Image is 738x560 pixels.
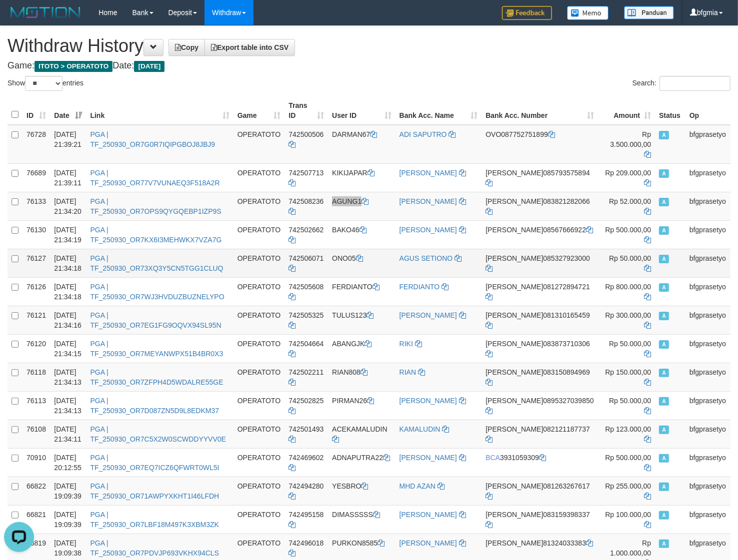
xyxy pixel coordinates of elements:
td: 742502825 [284,391,328,420]
button: Open LiveChat chat widget [4,4,34,34]
td: OPERATOTO [233,306,285,334]
td: 76120 [22,334,50,363]
td: [DATE] 21:34:20 [50,192,86,220]
span: Approved - Marked by bfgprasetyo [659,131,669,139]
td: 742502211 [284,363,328,391]
th: User ID: activate to sort column ascending [328,96,395,125]
td: OPERATOTO [233,334,285,363]
span: Export table into CSV [211,43,288,51]
th: Bank Acc. Number: activate to sort column ascending [481,96,597,125]
td: 76728 [22,125,50,164]
a: PGA | TF_250930_OR7KX6I3MEHWKX7VZA7G [90,226,221,244]
td: PIRMAN26 [328,391,395,420]
td: OPERATOTO [233,448,285,477]
span: Approved - Marked by bfgprasetyo [659,283,669,292]
a: PGA | TF_250930_OR7LBF18M497K3XBM3ZK [90,511,219,529]
span: [DATE] [134,61,164,72]
span: Rp 3.500.000,00 [610,130,651,148]
span: Approved - Marked by bfgprasetyo [659,540,669,548]
a: [PERSON_NAME] [399,311,457,319]
span: Rp 1.000.000,00 [610,539,651,557]
td: bfgprasetyo [685,306,730,334]
td: 742508236 [284,192,328,220]
td: 742502662 [284,220,328,249]
td: 0895327039850 [481,391,597,420]
a: AGUS SETIONO [399,254,453,262]
td: OPERATOTO [233,505,285,534]
h4: Game: Date: [7,61,730,71]
td: 66822 [22,477,50,505]
span: Approved - Marked by bfgprasetyo [659,340,669,349]
a: Export table into CSV [204,39,295,56]
a: KAMALUDIN [399,425,440,433]
span: [PERSON_NAME] [485,368,543,376]
td: [DATE] 21:39:21 [50,125,86,164]
span: Rp 123.000,00 [605,425,651,433]
span: [PERSON_NAME] [485,311,543,319]
td: 081272894721 [481,277,597,306]
th: Game: activate to sort column ascending [233,96,285,125]
td: bfgprasetyo [685,363,730,391]
a: [PERSON_NAME] [399,197,457,205]
td: KIKIJAPAR [328,163,395,192]
th: Bank Acc. Name: activate to sort column ascending [395,96,482,125]
td: DIMASSSSS [328,505,395,534]
td: 742504664 [284,334,328,363]
td: 76108 [22,420,50,448]
a: PGA | TF_250930_OR71AWPYXKHT1I46LFDH [90,482,219,500]
td: bfgprasetyo [685,277,730,306]
td: 083159398337 [481,505,597,534]
a: FERDIANTO [399,283,440,291]
td: OPERATOTO [233,277,285,306]
td: 742494280 [284,477,328,505]
span: OVO [485,130,501,138]
td: 083821282066 [481,192,597,220]
span: Approved - Marked by bfgprasetyo [659,511,669,520]
td: 742505325 [284,306,328,334]
td: DARMAN67 [328,125,395,164]
label: Show entries [7,76,83,91]
span: Approved - Marked by bfgprasetyo [659,169,669,178]
td: FERDIANTO [328,277,395,306]
td: 081310165459 [481,306,597,334]
td: 70910 [22,448,50,477]
span: [PERSON_NAME] [485,340,543,348]
span: Rp 50.000,00 [609,340,651,348]
a: PGA | TF_250930_OR7PDVJP693VKHX94CLS [90,539,219,557]
td: bfgprasetyo [685,249,730,277]
td: 76118 [22,363,50,391]
span: Rp 300.000,00 [605,311,651,319]
a: PGA | TF_250930_OR73XQ3Y5CN5TGG1CLUQ [90,254,223,272]
td: bfgprasetyo [685,334,730,363]
a: RIAN [399,368,416,376]
span: Rp 50.000,00 [609,254,651,262]
td: OPERATOTO [233,220,285,249]
td: 76121 [22,306,50,334]
td: BAKO46 [328,220,395,249]
span: [PERSON_NAME] [485,169,543,177]
td: OPERATOTO [233,363,285,391]
span: Approved - Marked by bfgprasetyo [659,255,669,263]
td: bfgprasetyo [685,220,730,249]
td: 083873710306 [481,334,597,363]
td: [DATE] 21:34:13 [50,391,86,420]
select: Showentries [25,76,62,91]
span: Approved - Marked by bfgprasetyo [659,226,669,235]
td: 742500506 [284,125,328,164]
td: 081263267617 [481,477,597,505]
span: Approved - Marked by bfgprasetyo [659,483,669,491]
span: [PERSON_NAME] [485,425,543,433]
td: 76113 [22,391,50,420]
td: 742507713 [284,163,328,192]
a: [PERSON_NAME] [399,226,457,234]
span: Approved - Marked by bfgprasetyo [659,198,669,206]
td: AGUNG1 [328,192,395,220]
span: Approved - Marked by bfgprasetyo [659,312,669,320]
a: PGA | TF_250930_OR7D087ZN5D9L8EDKM37 [90,397,219,415]
td: ADNAPUTRA22 [328,448,395,477]
td: 742469602 [284,448,328,477]
td: [DATE] 21:34:13 [50,363,86,391]
td: [DATE] 19:09:39 [50,505,86,534]
td: 66821 [22,505,50,534]
td: 742505608 [284,277,328,306]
